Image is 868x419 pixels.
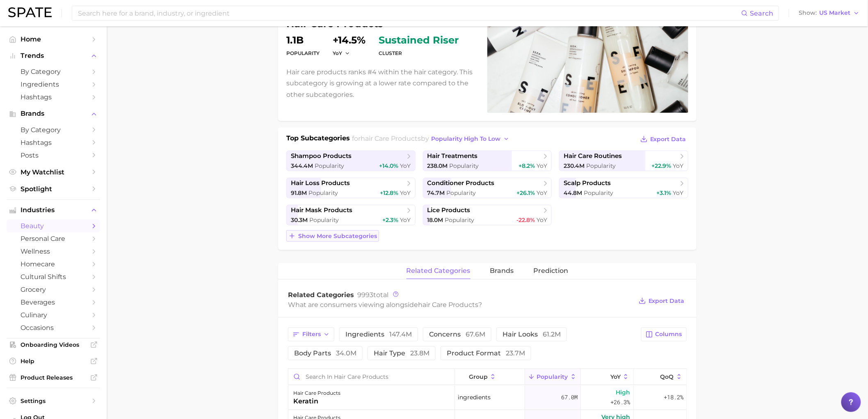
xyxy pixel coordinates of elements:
a: hair loss products91.8m Popularity+12.8% YoY [286,178,416,198]
span: Filters [302,331,321,338]
span: 34.0m [336,349,356,357]
a: Spotlight [7,183,100,195]
span: grocery [21,286,86,293]
span: Ingredients [21,80,86,88]
button: ShowUS Market [797,8,862,18]
input: Search in hair care products [288,369,455,385]
span: ingredients [458,392,491,402]
img: SPATE [8,7,52,17]
span: body parts [294,350,356,357]
span: conditioner products [427,179,495,187]
a: Posts [7,149,100,162]
button: Industries [7,204,100,216]
dt: cluster [379,48,459,58]
input: Search here for a brand, industry, or ingredient [77,6,741,20]
span: Popularity [309,216,339,224]
span: 91.8m [291,189,307,197]
a: lice products18.0m Popularity-22.8% YoY [423,205,552,225]
span: Export Data [650,136,686,143]
button: YoY [333,50,350,57]
span: hair looks [503,331,561,338]
span: 238.0m [427,162,448,169]
a: Home [7,33,100,46]
a: grocery [7,283,100,296]
span: culinary [21,311,86,319]
span: Popularity [315,162,344,169]
a: Hashtags [7,91,100,103]
a: shampoo products344.4m Popularity+14.0% YoY [286,151,416,171]
a: Hashtags [7,136,100,149]
span: Show [799,11,817,15]
a: by Category [7,124,100,136]
a: hair care routines230.4m Popularity+22.9% YoY [559,151,688,171]
span: product format [447,350,525,357]
button: Trends [7,50,100,62]
span: group [469,373,488,380]
a: cultural shifts [7,270,100,283]
button: Columns [641,327,687,341]
span: brands [490,267,514,275]
a: personal care [7,232,100,245]
span: beverages [21,298,86,306]
span: beauty [21,222,86,230]
span: +8.2% [519,162,535,169]
span: hair type [374,350,429,357]
span: 9993 [357,291,373,299]
button: Popularity [525,369,581,385]
span: YoY [537,216,547,224]
span: Show more subcategories [298,233,377,240]
span: concerns [429,331,485,338]
a: beauty [7,220,100,232]
span: by Category [21,126,86,134]
span: 18.0m [427,216,443,224]
span: Trends [21,52,86,60]
span: by Category [21,68,86,76]
span: -22.8% [516,216,535,224]
span: +14.0% [379,162,399,169]
div: hair care products [293,388,340,398]
span: 44.8m [564,189,582,197]
a: culinary [7,309,100,321]
span: Related Categories [288,291,354,299]
span: Popularity [308,189,338,197]
span: occasions [21,324,86,332]
span: YoY [333,50,342,57]
span: YoY [537,162,547,169]
span: Popularity [584,189,613,197]
span: hair treatments [427,152,478,160]
a: occasions [7,321,100,334]
a: hair mask products30.3m Popularity+2.3% YoY [286,205,416,225]
span: Prediction [534,267,569,275]
span: sustained riser [379,35,459,45]
span: YoY [400,189,411,197]
span: ingredients [345,331,412,338]
div: What are consumers viewing alongside ? [288,299,633,310]
button: YoY [581,369,634,385]
span: +12.8% [380,189,399,197]
span: +3.1% [657,189,672,197]
span: cultural shifts [21,273,86,281]
h1: hair care products [286,19,477,29]
button: Export Data [638,133,688,145]
span: Spotlight [21,185,86,193]
button: QoQ [634,369,686,385]
span: hair mask products [291,206,352,214]
span: hair care products [418,301,478,309]
a: Onboarding Videos [7,339,100,351]
button: group [455,369,525,385]
span: Settings [21,397,86,405]
button: Filters [288,327,334,341]
button: hair care productskeratiningredients67.0mHigh+26.3%+18.2% [288,385,686,410]
span: +18.2% [664,392,683,402]
button: Show more subcategories [286,230,379,242]
span: Hashtags [21,93,86,101]
span: Brands [21,110,86,117]
span: +22.9% [652,162,672,169]
span: Posts [21,151,86,159]
span: 67.6m [466,330,485,338]
span: YoY [610,373,621,380]
button: popularity high to low [429,133,512,144]
span: 23.8m [410,349,429,357]
span: 74.7m [427,189,445,197]
span: Columns [656,331,682,338]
